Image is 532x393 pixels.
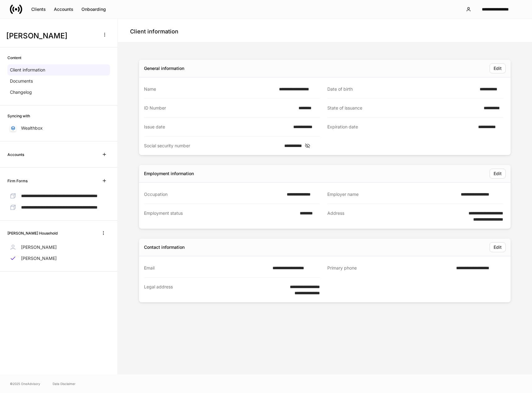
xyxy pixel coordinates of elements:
a: Client information [7,64,110,76]
a: Documents [7,76,110,87]
h3: [PERSON_NAME] [6,31,96,41]
div: Accounts [54,7,73,11]
div: Primary phone [327,265,452,271]
div: Legal address [144,284,276,296]
a: [PERSON_NAME] [7,242,110,253]
h6: Accounts [7,152,24,158]
div: General information [144,65,184,71]
div: Clients [31,7,46,11]
button: Edit [490,63,506,73]
p: Changelog [10,89,32,95]
div: Email [144,265,269,271]
a: [PERSON_NAME] [7,253,110,264]
div: Contact information [144,244,185,250]
div: Edit [494,66,502,71]
p: Documents [10,78,33,84]
button: Edit [490,169,506,179]
button: Onboarding [77,4,110,14]
a: Data Disclaimer [53,381,76,386]
div: Employer name [327,191,457,197]
a: Changelog [7,87,110,98]
div: Edit [494,245,502,249]
h6: Firm Forms [7,178,28,184]
a: Wealthbox [7,123,110,134]
div: Name [144,86,275,92]
div: Social security number [144,143,281,149]
p: Client information [10,67,45,73]
p: [PERSON_NAME] [21,244,57,250]
div: Employment status [144,210,296,222]
div: Edit [494,171,502,176]
div: Issue date [144,124,290,130]
div: Expiration date [327,124,474,130]
div: Occupation [144,191,283,197]
p: [PERSON_NAME] [21,255,57,261]
div: Onboarding [81,7,106,11]
span: © 2025 OneAdvisory [10,381,40,386]
h6: Content [7,55,21,61]
h6: Syncing with [7,113,30,119]
div: ID Number [144,105,295,111]
h6: [PERSON_NAME] Household [7,230,58,236]
button: Edit [490,242,506,252]
p: Wealthbox [21,125,43,131]
button: Accounts [50,4,77,14]
h4: Client information [130,28,178,35]
button: Clients [27,4,50,14]
div: State of issuance [327,105,480,111]
div: Date of birth [327,86,476,92]
div: Employment information [144,171,194,177]
div: Address [327,210,452,222]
